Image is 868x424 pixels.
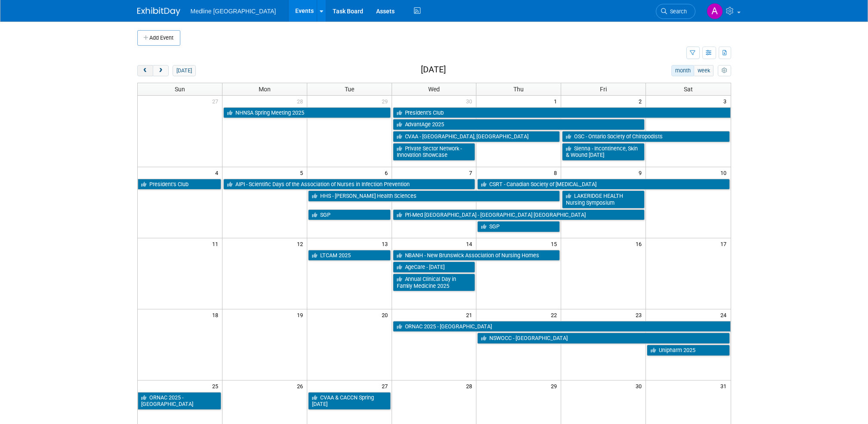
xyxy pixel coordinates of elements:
[720,309,731,320] span: 24
[428,86,440,93] span: Wed
[468,167,476,178] span: 7
[465,96,476,106] span: 30
[296,380,307,391] span: 26
[600,86,607,93] span: Fri
[393,131,560,142] a: CVAA - [GEOGRAPHIC_DATA], [GEOGRAPHIC_DATA]
[393,119,645,130] a: AdvantAge 2025
[393,321,731,332] a: ORNAC 2025 - [GEOGRAPHIC_DATA]
[647,345,729,356] a: Unipharm 2025
[393,107,731,118] a: President’s Club
[723,96,731,106] span: 3
[393,262,476,273] a: AgeCare - [DATE]
[296,238,307,249] span: 12
[707,3,723,19] img: Angela Douglas
[381,309,392,320] span: 20
[384,167,392,178] span: 6
[308,209,391,221] a: SGP
[421,65,446,75] h2: [DATE]
[308,190,560,202] a: HHS - [PERSON_NAME] Health Sciences
[477,221,560,232] a: SGP
[393,250,560,261] a: NBANH - New Brunswick Association of Nursing Homes
[465,380,476,391] span: 28
[191,8,276,15] span: Medline [GEOGRAPHIC_DATA]
[345,86,354,93] span: Tue
[211,309,222,320] span: 18
[381,96,392,106] span: 29
[718,65,731,76] button: myCustomButton
[694,65,714,76] button: week
[477,333,729,344] a: NSWOCC - [GEOGRAPHIC_DATA]
[296,309,307,320] span: 19
[465,238,476,249] span: 14
[138,179,221,190] a: President’s Club
[308,392,391,410] a: CVAA & CACCN Spring [DATE]
[211,96,222,106] span: 27
[684,86,693,93] span: Sat
[299,167,307,178] span: 5
[211,238,222,249] span: 11
[223,179,476,190] a: AIPI - Scientific Days of the Association of Nurses in Infection Prevention
[381,380,392,391] span: 27
[656,4,695,19] a: Search
[562,143,645,161] a: Sienna - Incontinence, Skin & Wound [DATE]
[393,143,476,161] a: Private Sector Network - Innovation Showcase
[137,30,180,46] button: Add Event
[381,238,392,249] span: 13
[562,190,645,208] a: LAKERIDGE HEALTH Nursing Symposium
[553,96,561,106] span: 1
[308,250,391,261] a: LTCAM 2025
[550,380,561,391] span: 29
[553,167,561,178] span: 8
[211,380,222,391] span: 25
[720,238,731,249] span: 17
[259,86,271,93] span: Mon
[153,65,169,76] button: next
[513,86,524,93] span: Thu
[720,167,731,178] span: 10
[638,96,646,106] span: 2
[175,86,185,93] span: Sun
[550,238,561,249] span: 15
[477,179,729,190] a: CSRT - Canadian Society of [MEDICAL_DATA]
[393,274,476,291] a: Annual Clinical Day in Family Medicine 2025
[722,68,727,74] i: Personalize Calendar
[137,7,180,16] img: ExhibitDay
[393,209,645,221] a: Pri-Med [GEOGRAPHIC_DATA] - [GEOGRAPHIC_DATA] [GEOGRAPHIC_DATA]
[137,65,153,76] button: prev
[635,309,646,320] span: 23
[667,8,687,15] span: Search
[635,380,646,391] span: 30
[223,107,391,118] a: NHNSA Spring Meeting 2025
[550,309,561,320] span: 22
[635,238,646,249] span: 16
[138,392,221,410] a: ORNAC 2025 - [GEOGRAPHIC_DATA]
[173,65,195,76] button: [DATE]
[638,167,646,178] span: 9
[296,96,307,106] span: 28
[720,380,731,391] span: 31
[562,131,729,142] a: OSC - Ontario Society of Chiropodists
[671,65,694,76] button: month
[214,167,222,178] span: 4
[465,309,476,320] span: 21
